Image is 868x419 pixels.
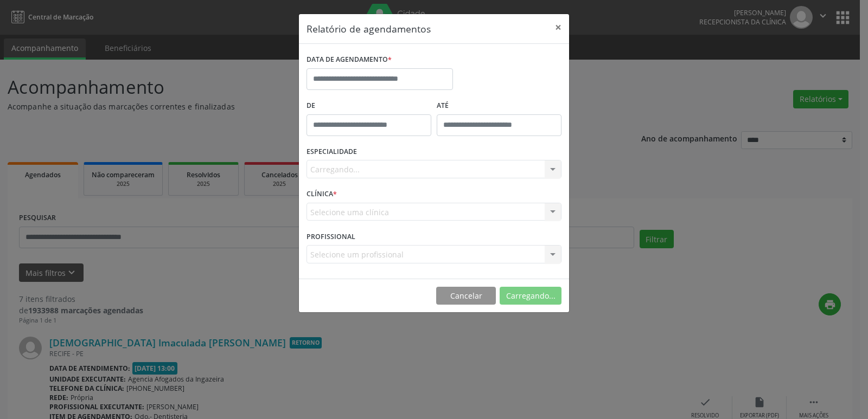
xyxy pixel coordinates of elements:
[307,186,337,203] label: CLÍNICA
[436,287,496,305] button: Cancelar
[437,98,561,114] label: ATÉ
[547,14,569,41] button: Close
[307,22,431,36] h5: Relatório de agendamentos
[307,144,357,160] label: ESPECIALIDADE
[500,287,561,305] button: Carregando...
[307,98,431,114] label: De
[307,51,392,68] label: DATA DE AGENDAMENTO
[307,228,355,245] label: PROFISSIONAL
